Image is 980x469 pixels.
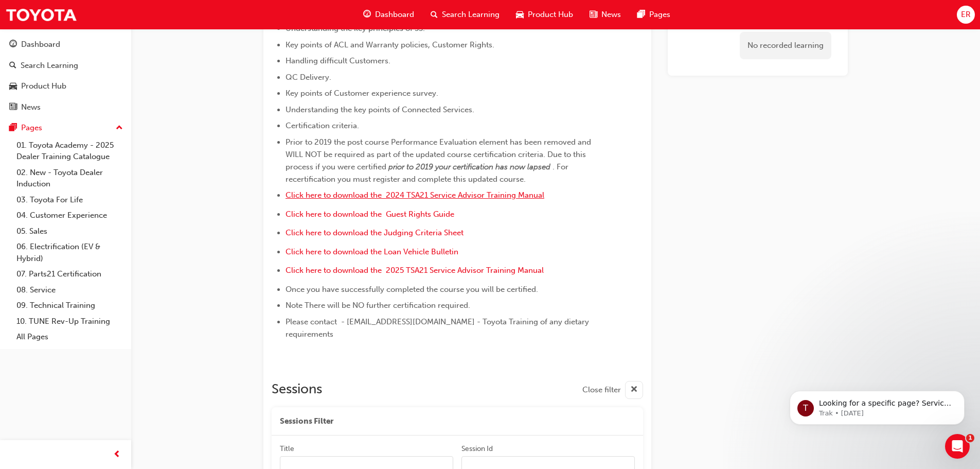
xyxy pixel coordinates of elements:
[12,223,127,239] a: 05. Sales
[590,8,597,21] span: news-icon
[286,89,438,98] span: Key points of Customer experience survey.
[286,228,464,237] a: Click here to download the Judging Criteria Sheet
[286,266,544,275] a: Click here to download the 2025 TSA21 Service Advisor Training Manual
[286,301,470,310] span: Note There will be NO further certification required.
[21,101,41,113] div: News
[945,434,970,459] iframe: Intercom live chat
[9,124,17,133] span: pages-icon
[431,8,438,21] span: search-icon
[12,282,127,298] a: 08. Service
[4,118,127,137] button: Pages
[286,162,571,184] span: . For recertification you must register and complete this updated course.
[528,9,573,21] span: Product Hub
[422,4,508,25] a: search-iconSearch Learning
[966,434,974,442] span: 1
[286,73,331,82] span: QC Delivery.
[4,77,127,96] a: Product Hub
[508,4,581,25] a: car-iconProduct Hub
[375,9,414,21] span: Dashboard
[21,80,66,92] div: Product Hub
[21,122,42,134] div: Pages
[12,192,127,208] a: 03. Toyota For Life
[601,9,621,21] span: News
[286,190,544,200] a: Click here to download the 2024 TSA21 Service Advisor Training Manual
[286,247,458,256] a: Click here to download the Loan Vehicle Bulletin
[286,56,390,65] span: Handling difficult Customers.
[774,369,980,441] iframe: Intercom notifications message
[4,33,127,118] button: DashboardSearch LearningProduct HubNews
[9,103,17,112] span: news-icon
[9,40,17,49] span: guage-icon
[649,9,670,21] span: Pages
[116,121,123,135] span: up-icon
[4,56,127,75] a: Search Learning
[21,60,78,72] div: Search Learning
[957,6,975,24] button: ER
[113,448,121,461] span: prev-icon
[12,239,127,266] a: 06. Electrification (EV & Hybrid)
[9,61,16,71] span: search-icon
[961,9,971,21] span: ER
[637,8,645,21] span: pages-icon
[582,381,643,399] button: Close filter
[286,285,538,294] span: Once you have successfully completed the course you will be certified.
[286,121,359,130] span: Certification criteria.
[12,266,127,282] a: 07. Parts21 Certification
[581,4,629,25] a: news-iconNews
[286,105,474,114] span: Understanding the key points of Connected Services.
[21,39,60,50] div: Dashboard
[280,415,333,427] span: Sessions Filter
[286,210,454,219] a: Click here to download the Guest Rights Guide
[286,137,593,171] span: Prior to 2019 the post course Performance Evaluation element has been removed and WILL NOT be req...
[12,137,127,165] a: 01. Toyota Academy - 2025 Dealer Training Catalogue
[12,298,127,314] a: 09. Technical Training
[280,444,294,454] div: Title
[4,98,127,117] a: News
[12,314,127,329] a: 10. TUNE Rev-Up Training
[9,82,17,91] span: car-icon
[388,162,550,171] span: prior to 2019 your certification has now lapsed
[629,4,679,25] a: pages-iconPages
[12,207,127,223] a: 04. Customer Experience
[12,329,127,345] a: All Pages
[4,35,127,54] a: Dashboard
[363,8,371,21] span: guage-icon
[582,384,621,396] span: Close filter
[12,165,127,192] a: 02. New - Toyota Dealer Induction
[5,3,77,26] img: Trak
[442,9,500,21] span: Search Learning
[355,4,422,25] a: guage-iconDashboard
[516,8,524,21] span: car-icon
[630,384,638,396] span: cross-icon
[461,444,493,454] div: Session Id
[272,381,322,399] h2: Sessions
[286,40,494,49] span: Key points of ACL and Warranty policies, Customer Rights.
[740,32,831,59] div: No recorded learning
[286,317,591,339] span: Please contact - [EMAIL_ADDRESS][DOMAIN_NAME] - Toyota Training of any dietary requirements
